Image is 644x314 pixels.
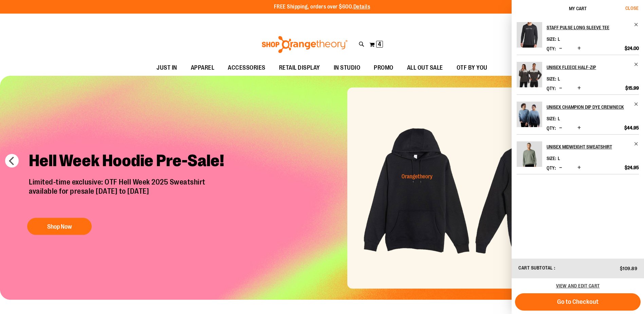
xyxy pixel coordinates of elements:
[374,60,393,75] span: PROMO
[634,141,639,146] a: Remove item
[576,45,583,52] button: Increase product quantity
[547,22,630,33] h2: Staff Pulse Long Sleeve Tee
[547,156,556,161] dt: Size
[157,60,177,75] span: JUST IN
[547,76,556,82] dt: Size
[557,85,564,92] button: Decrease product quantity
[279,60,320,75] span: RETAIL DISPLAY
[517,94,639,134] li: Product
[517,102,542,127] img: Unisex Champion Dip Dye Crewneck
[558,36,560,42] span: L
[517,102,542,132] a: Unisex Champion Dip Dye Crewneck
[228,60,265,75] span: ACCESSORIES
[558,76,560,82] span: L
[547,141,630,152] h2: Unisex Midweight Sweatshirt
[569,6,587,11] span: My Cart
[625,45,639,51] span: $24.00
[261,36,349,53] img: Shop Orangetheory
[558,156,560,161] span: L
[547,141,639,152] a: Unisex Midweight Sweatshirt
[547,86,556,91] label: Qty
[625,5,639,11] span: Close
[515,293,641,311] button: Go to Checkout
[517,134,639,174] li: Product
[625,164,639,171] span: $24.95
[274,3,370,11] p: FREE Shipping, orders over $600.
[620,266,638,271] span: $109.89
[378,41,381,48] span: 4
[625,85,639,91] span: $15.99
[557,164,564,171] button: Decrease product quantity
[517,55,639,94] li: Product
[407,60,443,75] span: ALL OUT SALE
[457,60,487,75] span: OTF BY YOU
[557,298,599,306] span: Go to Checkout
[576,125,583,132] button: Increase product quantity
[557,45,564,52] button: Decrease product quantity
[334,60,361,75] span: IN STUDIO
[191,60,215,75] span: APPAREL
[558,116,560,121] span: L
[634,102,639,107] a: Remove item
[547,116,556,121] dt: Size
[547,22,639,33] a: Staff Pulse Long Sleeve Tee
[547,102,630,112] h2: Unisex Champion Dip Dye Crewneck
[353,4,370,10] a: Details
[576,85,583,92] button: Increase product quantity
[517,141,542,167] img: Unisex Midweight Sweatshirt
[517,22,542,48] img: Staff Pulse Long Sleeve Tee
[517,22,639,55] li: Product
[547,36,556,42] dt: Size
[634,22,639,27] a: Remove item
[24,178,236,211] p: Limited-time exclusive: OTF Hell Week 2025 Sweatshirt available for presale [DATE] to [DATE]
[547,62,639,73] a: Unisex Fleece Half-Zip
[517,62,542,87] img: Unisex Fleece Half-Zip
[27,218,92,235] button: Shop Now
[517,141,542,171] a: Unisex Midweight Sweatshirt
[547,46,556,51] label: Qty
[547,165,556,171] label: Qty
[556,283,600,289] a: View and edit cart
[24,145,236,178] h2: Hell Week Hoodie Pre-Sale!
[517,62,542,92] a: Unisex Fleece Half-Zip
[547,102,639,112] a: Unisex Champion Dip Dye Crewneck
[24,145,236,238] a: Hell Week Hoodie Pre-Sale! Limited-time exclusive: OTF Hell Week 2025 Sweatshirtavailable for pre...
[518,265,553,271] span: Cart Subtotal
[547,62,630,73] h2: Unisex Fleece Half-Zip
[634,62,639,67] a: Remove item
[547,125,556,131] label: Qty
[576,164,583,171] button: Increase product quantity
[517,22,542,52] a: Staff Pulse Long Sleeve Tee
[624,125,639,131] span: $44.95
[557,125,564,132] button: Decrease product quantity
[5,154,19,168] button: prev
